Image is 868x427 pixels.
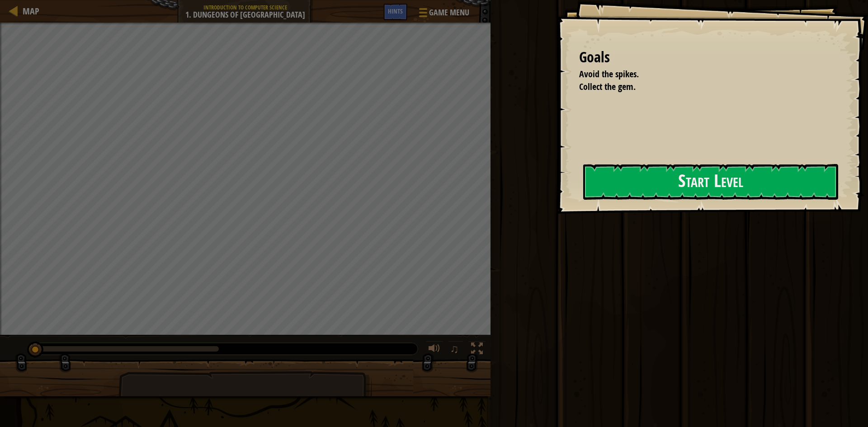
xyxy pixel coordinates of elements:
[468,341,486,359] button: Toggle fullscreen
[425,341,443,359] button: Adjust volume
[18,5,39,17] a: Map
[579,68,639,80] span: Avoid the spikes.
[568,80,834,94] li: Collect the gem.
[579,47,836,68] div: Goals
[23,5,39,17] span: Map
[450,342,459,356] span: ♫
[429,7,469,19] span: Game Menu
[388,7,403,15] span: Hints
[583,164,838,200] button: Start Level
[568,68,834,81] li: Avoid the spikes.
[448,341,463,359] button: ♫
[412,4,475,25] button: Game Menu
[579,80,636,93] span: Collect the gem.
